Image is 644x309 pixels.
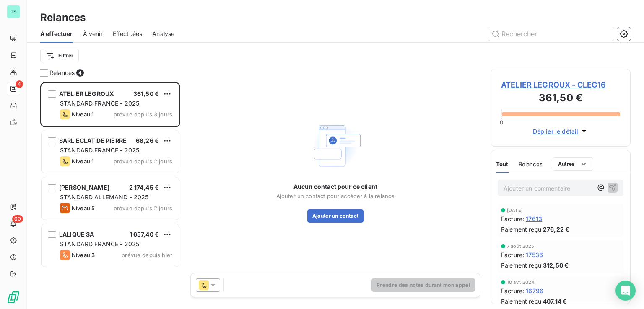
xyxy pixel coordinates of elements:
[507,244,535,249] span: 7 août 2025
[501,297,541,306] span: Paiement reçu
[129,184,159,191] span: 2 174,45 €
[60,240,139,247] span: STANDARD FRANCE - 2025
[501,79,620,90] span: ATELIER LEGROUX - CLEG16
[49,69,75,77] span: Relances
[114,158,172,165] span: prévue depuis 2 jours
[122,252,172,258] span: prévue depuis hier
[307,209,364,223] button: Ajouter un contact
[276,193,395,199] span: Ajouter un contact pour accéder à la relance
[114,111,172,118] span: prévue depuis 3 jours
[60,193,149,201] span: STANDARD ALLEMAND - 2025
[133,90,159,97] span: 361,50 €
[76,69,84,77] span: 4
[501,286,524,295] span: Facture :
[130,231,159,238] span: 1 657,40 €
[83,30,103,38] span: À venir
[72,111,93,118] span: Niveau 1
[59,184,109,191] span: [PERSON_NAME]
[526,214,542,223] span: 17613
[59,137,127,144] span: SARL ECLAT DE PIERRE
[507,280,535,285] span: 10 avr. 2024
[553,157,593,171] button: Autres
[136,137,159,144] span: 68,26 €
[60,100,139,107] span: STANDARD FRANCE - 2025
[59,231,94,238] span: LALIQUE SA
[488,27,614,41] input: Rechercher
[507,208,523,213] span: [DATE]
[496,161,509,167] span: Tout
[309,119,362,173] img: Empty state
[72,205,95,211] span: Niveau 5
[40,82,180,309] div: grid
[152,30,174,38] span: Analyse
[72,158,93,165] span: Niveau 1
[293,183,377,191] span: Aucun contact pour ce client
[7,5,20,18] div: TS
[501,214,524,223] span: Facture :
[501,261,541,270] span: Paiement reçu
[615,281,636,301] div: Open Intercom Messenger
[40,49,79,62] button: Filtrer
[59,90,114,97] span: ATELIER LEGROUX
[7,291,20,304] img: Logo LeanPay
[533,127,579,136] span: Déplier le détail
[543,261,569,270] span: 312,50 €
[16,80,23,88] span: 4
[530,126,591,136] button: Déplier le détail
[543,297,567,306] span: 407,14 €
[519,161,543,167] span: Relances
[114,205,172,211] span: prévue depuis 2 jours
[60,147,139,154] span: STANDARD FRANCE - 2025
[500,119,503,126] span: 0
[501,250,524,259] span: Facture :
[543,225,569,234] span: 276,22 €
[371,278,475,292] button: Prendre des notes durant mon appel
[113,30,143,38] span: Effectuées
[526,286,543,295] span: 16796
[501,90,620,107] h3: 361,50 €
[12,215,23,223] span: 60
[526,250,543,259] span: 17536
[72,252,95,258] span: Niveau 3
[501,225,541,234] span: Paiement reçu
[40,30,73,38] span: À effectuer
[40,10,86,25] h3: Relances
